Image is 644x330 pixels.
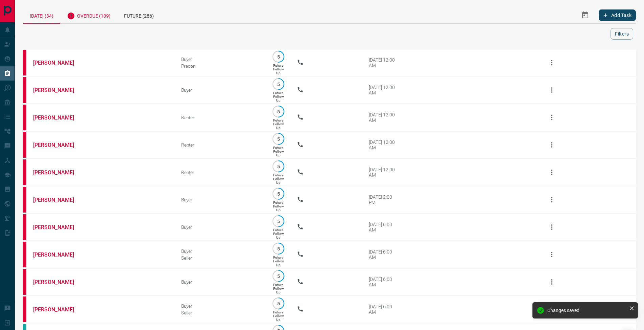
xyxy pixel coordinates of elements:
[181,197,260,202] div: Buyer
[33,87,84,93] a: [PERSON_NAME]
[23,159,26,185] div: property.ca
[33,306,84,313] a: [PERSON_NAME]
[369,249,398,260] div: [DATE] 6:00 AM
[23,105,26,130] div: property.ca
[181,303,260,309] div: Buyer
[276,191,281,196] p: 5
[273,118,284,130] p: Future Follow Up
[611,28,633,40] button: Filters
[181,57,260,62] div: Buyer
[369,139,398,150] div: [DATE] 12:00 AM
[369,57,398,68] div: [DATE] 12:00 AM
[276,109,281,114] p: 5
[23,242,26,267] div: property.ca
[273,228,284,239] p: Future Follow Up
[33,142,84,148] a: [PERSON_NAME]
[181,224,260,230] div: Buyer
[33,169,84,176] a: [PERSON_NAME]
[577,7,593,23] button: Select Date Range
[33,279,84,285] a: [PERSON_NAME]
[369,222,398,233] div: [DATE] 6:00 AM
[276,301,281,306] p: 5
[276,246,281,251] p: 5
[23,296,26,322] div: property.ca
[369,194,398,205] div: [DATE] 2:00 PM
[369,167,398,178] div: [DATE] 12:00 AM
[60,7,117,23] div: Overdue (109)
[23,187,26,213] div: property.ca
[276,82,281,87] p: 5
[369,304,398,315] div: [DATE] 6:00 AM
[181,63,260,69] div: Precon
[369,112,398,123] div: [DATE] 12:00 AM
[33,197,84,203] a: [PERSON_NAME]
[181,279,260,285] div: Buyer
[23,7,60,24] div: [DATE] (34)
[273,173,284,184] p: Future Follow Up
[273,146,284,157] p: Future Follow Up
[181,255,260,261] div: Seller
[599,9,636,21] button: Add Task
[181,115,260,120] div: Renter
[33,114,84,121] a: [PERSON_NAME]
[369,277,398,287] div: [DATE] 6:00 AM
[117,7,161,23] div: Future (286)
[33,60,84,66] a: [PERSON_NAME]
[23,50,26,75] div: property.ca
[276,164,281,169] p: 5
[276,54,281,59] p: 5
[276,136,281,141] p: 5
[273,256,284,267] p: Future Follow Up
[33,251,84,258] a: [PERSON_NAME]
[369,85,398,95] div: [DATE] 12:00 AM
[23,77,26,103] div: property.ca
[181,87,260,93] div: Buyer
[181,248,260,254] div: Buyer
[23,269,26,295] div: property.ca
[181,142,260,148] div: Renter
[273,283,284,294] p: Future Follow Up
[273,91,284,102] p: Future Follow Up
[273,310,284,322] p: Future Follow Up
[33,224,84,230] a: [PERSON_NAME]
[547,308,626,313] div: Changes saved
[181,170,260,175] div: Renter
[23,132,26,158] div: property.ca
[273,64,284,75] p: Future Follow Up
[276,273,281,279] p: 5
[181,310,260,315] div: Seller
[273,201,284,212] p: Future Follow Up
[23,214,26,240] div: property.ca
[276,219,281,224] p: 5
